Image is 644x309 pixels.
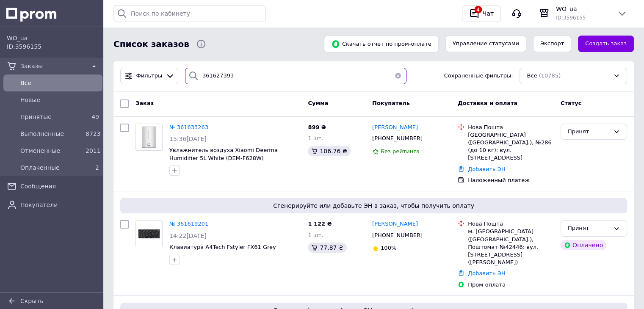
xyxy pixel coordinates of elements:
[568,127,610,136] div: Принят
[124,201,624,210] span: Сгенерируйте или добавьте ЭН в заказ, чтобы получить оплату
[169,244,276,250] a: Клавиатура A4Tech Fstyler FX61 Grey
[468,131,554,162] div: [GEOGRAPHIC_DATA] ([GEOGRAPHIC_DATA].), №286 (до 10 кг): вул. [STREET_ADDRESS]
[136,72,163,80] span: Фильтры
[20,113,82,121] span: Принятые
[136,221,162,247] img: Фото товару
[372,232,423,238] span: [PHONE_NUMBER]
[308,124,326,130] span: 899 ₴
[444,72,513,80] span: Сохраненные фильтры:
[169,135,207,142] span: 15:36[DATE]
[468,177,554,184] div: Наложенный платеж
[468,281,554,289] div: Пром-оплата
[169,124,208,130] a: № 361633263
[308,146,350,156] div: 106.76 ₴
[445,36,526,52] button: Управление статусами
[135,100,154,106] span: Заказ
[556,5,610,13] span: WO_ua
[20,62,86,70] span: Заказы
[372,124,418,130] span: [PERSON_NAME]
[20,79,99,87] span: Все
[308,243,346,253] div: 77.87 ₴
[390,68,406,84] button: Очистить
[556,15,586,21] span: ID: 3596155
[381,148,420,154] span: Без рейтинга
[533,36,571,52] button: Экспорт
[20,146,82,155] span: Отмененные
[539,72,561,79] span: (10785)
[20,163,82,172] span: Оплаченные
[578,36,634,52] a: Создать заказ
[169,232,207,239] span: 14:22[DATE]
[372,124,418,132] a: [PERSON_NAME]
[169,147,278,161] a: Увлажнитель воздуха Xiaomi Deerma Humidifier 5L White (DEM-F628W)
[481,7,495,20] div: Чат
[185,68,406,84] input: Поиск по номеру заказа, ФИО покупателя, номеру телефона, Email, номеру накладной
[20,201,99,209] span: Покупатели
[568,224,610,233] div: Принят
[308,232,323,238] span: 1 шт.
[468,166,505,172] a: Добавить ЭН
[462,5,501,22] button: 4Чат
[527,72,537,80] span: Все
[86,147,101,154] span: 2011
[308,221,332,227] span: 1 122 ₴
[20,96,99,104] span: Новые
[372,100,410,106] span: Покупатель
[372,220,418,228] a: [PERSON_NAME]
[95,164,99,171] span: 2
[468,124,554,131] div: Нова Пошта
[7,43,41,50] span: ID: 3596155
[324,36,439,52] button: Скачать отчет по пром-оплате
[135,124,163,151] a: Фото товару
[381,245,396,251] span: 100%
[113,5,266,22] input: Поиск по кабинету
[86,130,101,137] span: 8723
[468,270,505,276] a: Добавить ЭН
[169,221,208,227] a: № 361619201
[372,135,423,141] span: [PHONE_NUMBER]
[91,113,99,120] span: 49
[458,100,517,106] span: Доставка и оплата
[135,220,163,247] a: Фото товару
[561,100,582,106] span: Статус
[308,100,328,106] span: Сумма
[561,240,606,250] div: Оплачено
[308,135,323,141] span: 1 шт.
[113,38,189,50] span: Список заказов
[20,298,44,304] span: Скрыть
[468,220,554,228] div: Нова Пошта
[7,34,99,42] span: WO_ua
[136,124,162,150] img: Фото товару
[20,130,82,138] span: Выполненные
[372,221,418,227] span: [PERSON_NAME]
[468,228,554,266] div: м. [GEOGRAPHIC_DATA] ([GEOGRAPHIC_DATA].), Поштомат №42446: вул. [STREET_ADDRESS] ([PERSON_NAME])
[20,182,99,190] span: Сообщения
